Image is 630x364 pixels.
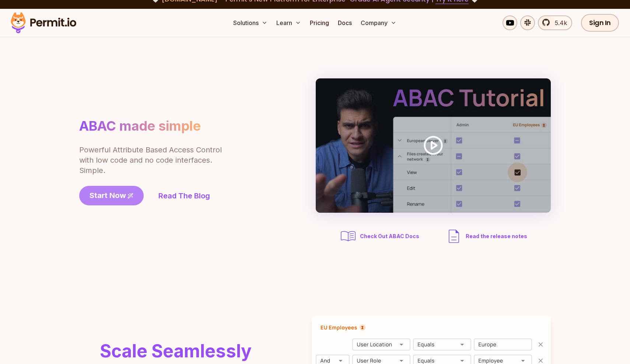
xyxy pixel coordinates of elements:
a: Check Out ABAC Docs [339,227,421,245]
h2: Scale Seamlessly [100,342,252,360]
img: abac docs [339,227,357,245]
a: Docs [335,15,355,30]
a: Start Now [79,186,144,205]
span: Read the release notes [466,233,527,240]
span: Start Now [90,190,126,201]
span: 5.4k [550,18,567,27]
span: Check Out ABAC Docs [360,233,419,240]
button: Learn [273,15,304,30]
a: 5.4k [538,15,572,30]
p: Powerful Attribute Based Access Control with low code and no code interfaces. Simple. [79,145,223,176]
a: Read the release notes [445,227,527,245]
a: Sign In [581,14,619,32]
a: Read The Blog [158,191,210,201]
h1: ABAC made simple [79,118,201,134]
img: description [445,227,463,245]
button: Company [358,15,399,30]
img: Permit logo [7,10,80,35]
a: Pricing [307,15,332,30]
button: Solutions [230,15,270,30]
